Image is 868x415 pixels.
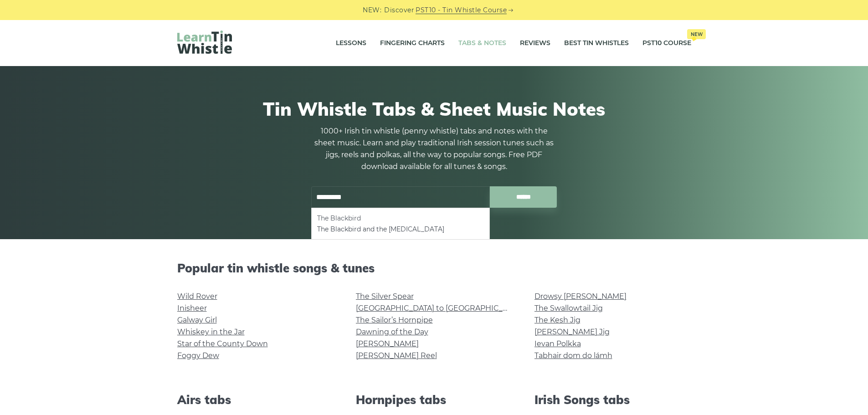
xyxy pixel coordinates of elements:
[177,31,232,54] img: LearnTinWhistle.com
[317,224,484,235] li: The Blackbird and the [MEDICAL_DATA]
[458,32,506,55] a: Tabs & Notes
[356,339,419,348] a: [PERSON_NAME]
[356,328,428,336] a: Dawning of the Day
[336,32,366,55] a: Lessons
[177,292,217,301] a: Wild Rover
[177,261,691,275] h2: Popular tin whistle songs & tunes
[687,29,706,39] span: New
[534,304,603,313] a: The Swallowtail Jig
[177,351,219,360] a: Foggy Dew
[311,125,557,173] p: 1000+ Irish tin whistle (penny whistle) tabs and notes with the sheet music. Learn and play tradi...
[177,98,691,120] h1: Tin Whistle Tabs & Sheet Music Notes
[177,328,245,336] a: Whiskey in the Jar
[356,393,513,407] h2: Hornpipes tabs
[177,316,217,324] a: Galway Girl
[356,304,524,313] a: [GEOGRAPHIC_DATA] to [GEOGRAPHIC_DATA]
[642,32,691,55] a: PST10 CourseNew
[356,316,433,324] a: The Sailor’s Hornpipe
[356,292,414,301] a: The Silver Spear
[380,32,445,55] a: Fingering Charts
[356,351,437,360] a: [PERSON_NAME] Reel
[534,316,580,324] a: The Kesh Jig
[177,393,334,407] h2: Airs tabs
[177,304,207,313] a: Inisheer
[534,351,612,360] a: Tabhair dom do lámh
[534,292,627,301] a: Drowsy [PERSON_NAME]
[534,393,691,407] h2: Irish Songs tabs
[520,32,550,55] a: Reviews
[534,339,581,348] a: Ievan Polkka
[317,213,484,224] li: The Blackbird
[564,32,629,55] a: Best Tin Whistles
[177,339,268,348] a: Star of the County Down
[534,328,610,336] a: [PERSON_NAME] Jig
